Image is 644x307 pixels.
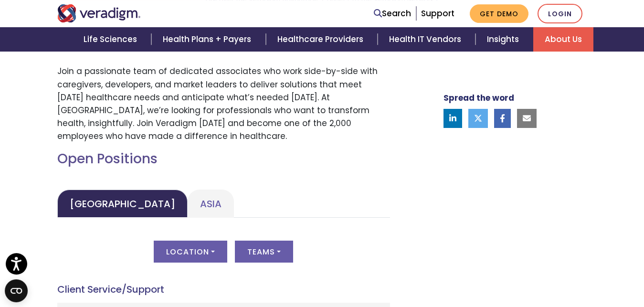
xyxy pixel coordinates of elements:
h4: Client Service/Support [57,284,390,295]
button: Open CMP widget [5,279,28,302]
a: Search [374,7,411,20]
a: Login [538,4,582,23]
button: Location [154,241,227,263]
a: Life Sciences [72,27,151,52]
strong: Spread the word [443,92,514,103]
h2: Open Positions [57,151,390,167]
button: Teams [235,241,293,263]
a: Healthcare Providers [266,27,378,52]
a: Insights [475,27,533,52]
a: Asia [188,190,234,218]
a: Get Demo [470,4,528,23]
a: Health IT Vendors [378,27,475,52]
a: [GEOGRAPHIC_DATA] [57,190,188,218]
a: About Us [533,27,593,52]
a: Support [421,8,454,19]
p: Join a passionate team of dedicated associates who work side-by-side with caregivers, developers,... [57,65,390,143]
img: Veradigm logo [57,4,141,22]
a: Health Plans + Payers [151,27,265,52]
